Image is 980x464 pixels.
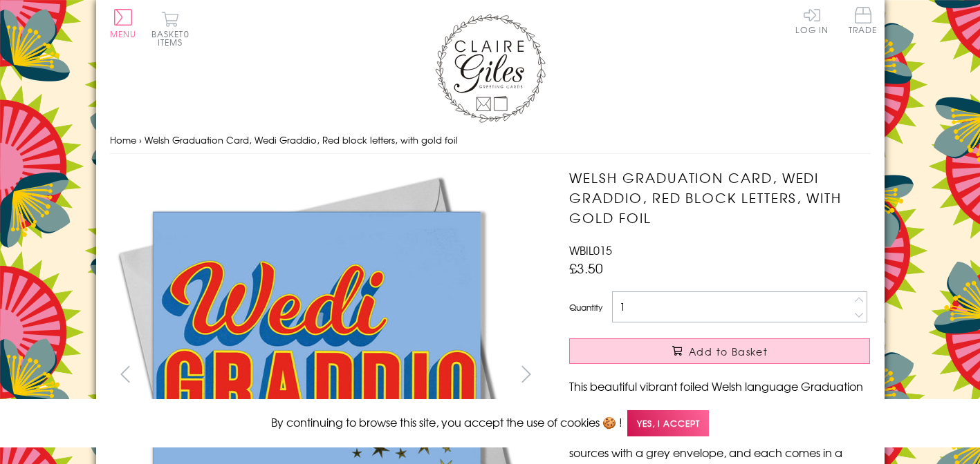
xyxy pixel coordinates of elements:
[110,126,871,155] nav: breadcrumbs
[510,358,542,389] button: next
[569,258,603,278] span: £3.50
[569,338,870,364] button: Add to Basket
[569,168,870,227] h1: Welsh Graduation Card, Wedi Graddio, Red block letters, with gold foil
[110,9,137,38] button: Menu
[110,358,141,389] button: prev
[569,242,612,258] span: WBIL015
[689,345,768,358] span: Add to Basket
[569,301,602,313] label: Quantity
[139,133,142,146] span: ›
[145,133,458,146] span: Welsh Graduation Card, Wedi Graddio, Red block letters, with gold foil
[110,133,136,146] a: Home
[795,7,829,34] a: Log In
[158,28,189,48] span: 0 items
[110,28,137,40] span: Menu
[435,14,546,123] img: Claire Giles Greetings Cards
[151,11,189,46] button: Basket0 items
[627,410,709,437] span: Yes, I accept
[849,7,878,37] a: Trade
[849,7,878,34] span: Trade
